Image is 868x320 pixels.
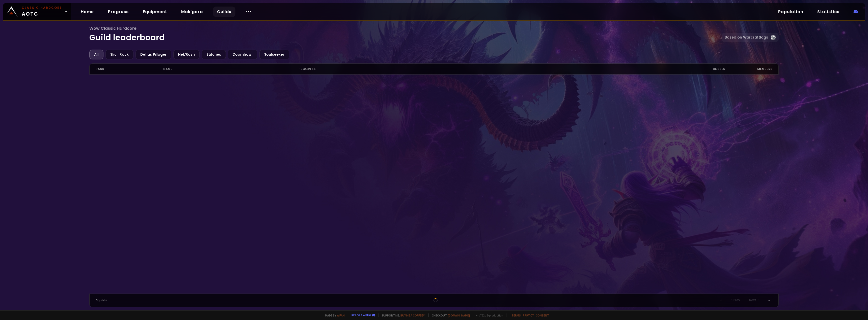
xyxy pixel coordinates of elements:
div: Defias Pillager [135,50,171,59]
div: rank [96,64,163,74]
div: Skull Rock [105,50,133,59]
a: Home [77,7,98,17]
div: guilds [96,298,265,303]
span: 0 [96,298,98,302]
a: Classic HardcoreAOTC [3,3,71,20]
small: Classic Hardcore [22,6,62,10]
a: Statistics [813,7,844,17]
span: Wow Classic Hardcore [89,25,722,31]
a: Guilds [213,7,235,17]
a: Buy me a coffee [400,313,425,317]
a: Progress [104,7,133,17]
span: Made by [322,313,345,317]
a: Based on Warcraftlogs [722,33,779,42]
a: a fan [337,313,345,317]
h1: Guild leaderboard [89,25,722,44]
div: Soulseeker [259,50,289,59]
a: Equipment [139,7,171,17]
div: Doomhowl [228,50,257,59]
div: name [163,64,299,74]
a: Terms [511,313,521,317]
div: Stitches [202,50,226,59]
a: Population [774,7,807,17]
a: Consent [536,313,549,317]
a: [DOMAIN_NAME] [448,313,470,317]
span: Prev [734,298,740,302]
div: progress [299,64,671,74]
div: Nek'Rosh [173,50,200,59]
img: Warcraftlog [771,35,776,40]
span: v. d752d5 - production [473,313,503,317]
span: Next [749,298,756,302]
span: Checkout [428,313,470,317]
div: All [89,50,103,59]
div: Bosses [671,64,725,74]
span: Support me, [378,313,425,317]
div: members [725,64,773,74]
a: Mak'gora [177,7,207,17]
a: Privacy [523,313,534,317]
a: Report a bug [351,313,371,317]
span: AOTC [22,6,62,18]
